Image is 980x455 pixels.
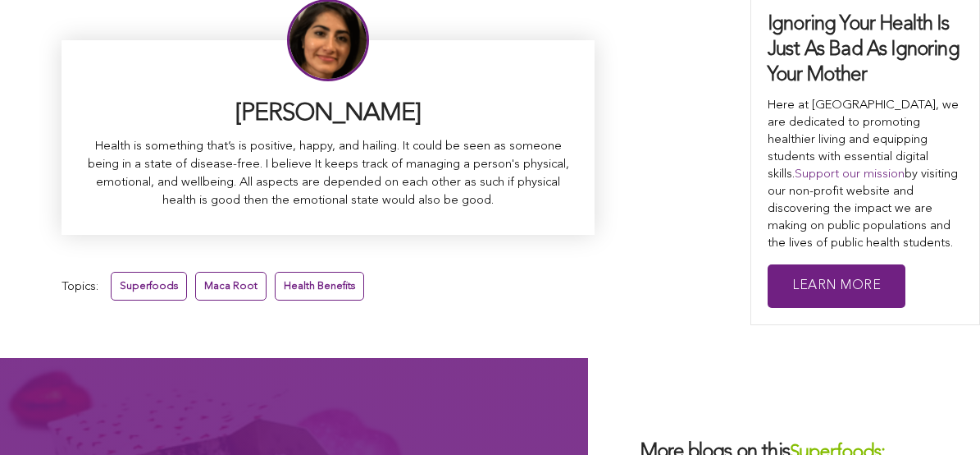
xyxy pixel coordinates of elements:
[111,272,187,301] a: Superfoods
[768,264,905,308] a: Learn More
[275,272,364,301] a: Health Benefits
[898,376,980,455] iframe: Chat Widget
[86,98,570,130] h3: [PERSON_NAME]
[195,272,267,301] a: Maca Root
[86,138,570,210] p: Health is something that’s is positive, happy, and hailing. It could be seen as someone being in ...
[62,276,98,298] span: Topics:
